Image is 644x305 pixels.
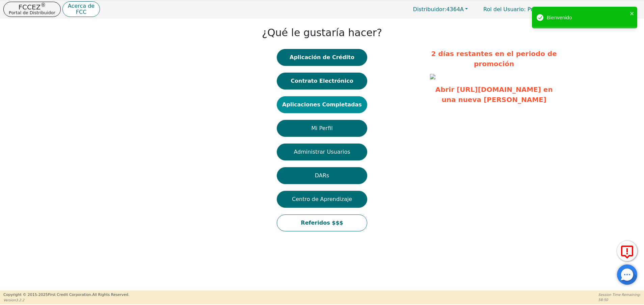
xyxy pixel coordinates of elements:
div: Bienvenido [547,14,628,22]
span: Rol del Usuario : [483,6,526,12]
p: Copyright © 2015- 2025 First Credit Corporation. [3,292,129,298]
img: a1dd80ad-1d02-4fd1-89b4-d3d417d899cb [430,74,435,79]
span: 4364A [413,6,464,12]
button: close [630,9,635,17]
sup: ® [41,2,46,8]
button: Referidos $$$ [277,214,367,231]
button: FCCEZ®Portal de Distribuidor [3,2,61,17]
button: Contrato Electrónico [277,73,367,90]
button: Administrar Usuarios [277,144,367,160]
button: Distribuidor:4364A [406,4,475,15]
p: 2 días restantes en el periodo de promoción [430,49,558,69]
span: Distribuidor: [413,6,447,12]
a: Abrir [URL][DOMAIN_NAME] en una nueva [PERSON_NAME] [435,85,553,104]
button: DARs [277,167,367,184]
button: Aplicaciones Completadas [277,96,367,113]
a: Rol del Usuario: Primario [477,3,557,16]
p: Acerca de [68,3,95,9]
p: FCC [68,9,95,15]
button: 4364A:[PERSON_NAME] [558,4,641,15]
p: Session Time Remaining: [598,292,641,297]
h1: ¿Qué le gustaría hacer? [262,27,382,39]
p: 58:50 [598,297,641,302]
span: All Rights Reserved. [92,293,129,297]
p: Portal de Distribuidor [9,10,55,15]
p: Primario [477,3,557,16]
button: Acerca deFCC [62,1,100,17]
p: Version 3.2.2 [3,298,129,303]
button: Reportar Error a FCC [617,241,637,261]
button: Aplicación de Crédito [277,49,367,66]
p: FCCEZ [9,4,55,10]
button: Centro de Aprendizaje [277,191,367,208]
button: Mi Perfil [277,120,367,137]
